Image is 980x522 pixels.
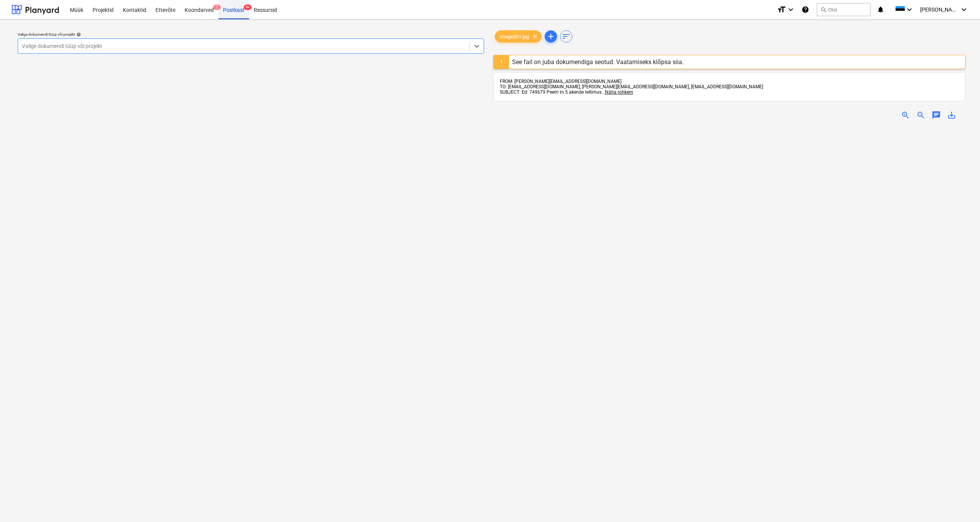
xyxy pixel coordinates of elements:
span: clear [530,32,540,41]
span: add [546,32,555,41]
span: chat [932,111,941,120]
span: sort [562,32,571,41]
i: Abikeskus [802,5,809,14]
i: keyboard_arrow_down [786,5,795,14]
span: search [820,7,826,13]
span: 7 [213,5,221,10]
span: FROM: [PERSON_NAME][EMAIL_ADDRESS][DOMAIN_NAME] [500,79,621,84]
i: keyboard_arrow_down [959,5,968,14]
div: Valige dokumendi tüüp või projekt [18,32,484,37]
span: ... [602,89,633,95]
i: format_size [777,5,786,14]
div: image001.jpg [495,30,542,43]
span: 9+ [244,5,251,10]
span: [PERSON_NAME][GEOGRAPHIC_DATA] [920,7,959,13]
iframe: Chat Widget [942,485,980,522]
span: save_alt [947,111,956,120]
i: notifications [877,5,884,14]
span: SUBJECT: Ed: 749679 Peetri tn 5 akende tellimus [500,89,602,95]
div: See fail on juba dokumendiga seotud. Vaatamiseks klõpsa siia. [512,58,684,66]
span: Näita rohkem [605,89,633,95]
span: TO: [EMAIL_ADDRESS][DOMAIN_NAME], [PERSON_NAME][EMAIL_ADDRESS][DOMAIN_NAME], [EMAIL_ADDRESS][DOMA... [500,84,763,89]
div: Віджет чату [942,485,980,522]
span: image001.jpg [495,34,534,40]
i: keyboard_arrow_down [905,5,914,14]
span: zoom_in [901,111,910,120]
span: help [75,32,81,37]
button: Otsi [817,3,871,16]
span: zoom_out [916,111,925,120]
